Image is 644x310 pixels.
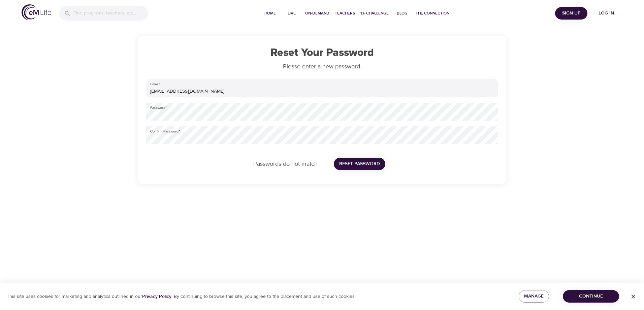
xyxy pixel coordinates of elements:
[339,160,380,168] span: Reset Password
[335,10,355,17] span: Teachers
[305,10,329,17] span: On-Demand
[334,158,385,170] button: Reset Password
[22,4,51,20] img: logo
[284,10,300,17] span: Live
[416,10,449,17] span: The Connection
[555,7,587,20] button: Sign Up
[524,292,544,301] span: Manage
[262,10,278,17] span: Home
[568,292,614,301] span: Continue
[146,62,498,71] p: Please enter a new password.
[73,6,148,21] input: Find programs, teachers, etc...
[394,10,410,17] span: Blog
[519,290,549,303] button: Manage
[142,293,171,300] a: Privacy Policy
[593,9,620,18] span: Log in
[360,10,389,17] span: 1% Challenge
[590,7,622,20] button: Log in
[558,9,585,18] span: Sign Up
[253,159,318,168] p: Passwords do not match
[563,290,619,303] button: Continue
[146,47,498,59] h1: Reset Your Password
